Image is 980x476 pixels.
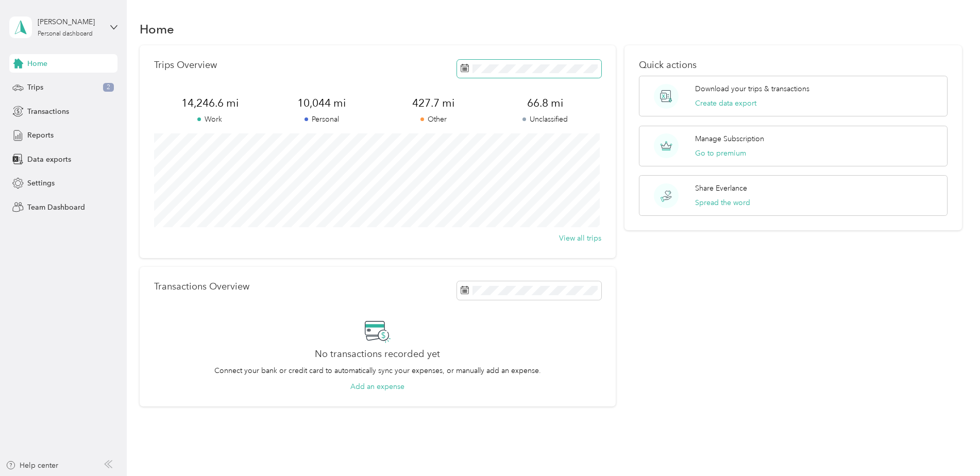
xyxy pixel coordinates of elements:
span: 14,246.6 mi [154,96,266,110]
button: Spread the word [695,197,750,208]
span: Data exports [27,154,71,165]
span: Settings [27,178,55,189]
p: Download your trips & transactions [695,83,809,94]
button: Go to premium [695,148,746,159]
span: Reports [27,130,54,141]
h2: No transactions recorded yet [315,349,440,360]
div: [PERSON_NAME] [38,16,102,27]
p: Manage Subscription [695,133,764,144]
p: Quick actions [639,60,948,71]
p: Unclassified [489,114,601,125]
span: 10,044 mi [266,96,378,110]
p: Other [378,114,489,125]
button: Add an expense [350,381,404,392]
span: Trips [27,82,43,93]
iframe: Everlance-gr Chat Button Frame [922,418,980,476]
p: Trips Overview [154,60,217,71]
button: Create data export [695,98,756,109]
span: Team Dashboard [27,202,85,213]
h1: Home [140,24,174,35]
p: Personal [266,114,378,125]
button: View all trips [559,233,601,244]
button: Help center [6,460,58,471]
span: Home [27,58,47,69]
p: Work [154,114,266,125]
p: Share Everlance [695,183,747,194]
span: 427.7 mi [378,96,489,110]
span: Transactions [27,106,69,117]
p: Connect your bank or credit card to automatically sync your expenses, or manually add an expense. [214,365,541,376]
span: 2 [103,83,114,92]
span: 66.8 mi [489,96,601,110]
p: Transactions Overview [154,281,249,292]
div: Personal dashboard [38,31,93,37]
